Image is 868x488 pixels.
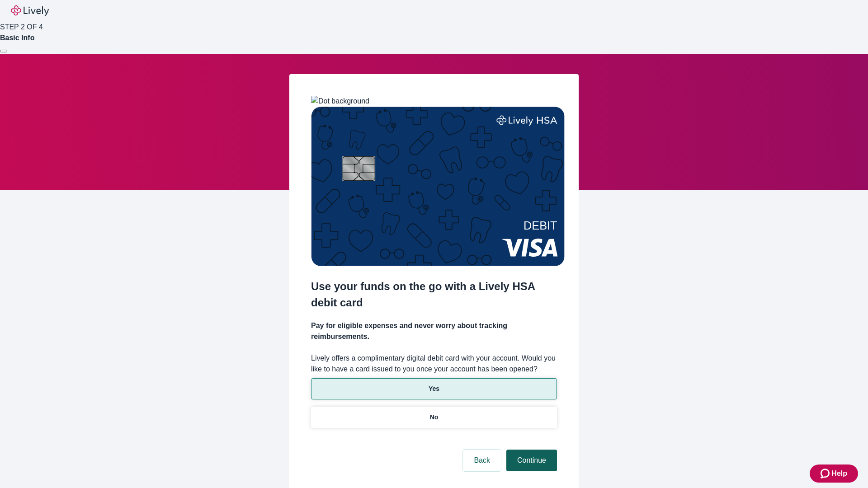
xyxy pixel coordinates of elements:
[311,320,557,342] h4: Pay for eligible expenses and never worry about tracking reimbursements.
[506,450,557,471] button: Continue
[311,107,565,266] img: Debit card
[463,450,501,471] button: Back
[311,378,557,399] button: Yes
[311,96,369,107] img: Dot background
[831,468,847,479] span: Help
[821,468,831,479] svg: Zendesk support icon
[311,407,557,428] button: No
[430,413,439,422] p: No
[429,384,439,394] p: Yes
[311,278,557,311] h2: Use your funds on the go with a Lively HSA debit card
[311,353,557,375] label: Lively offers a complimentary digital debit card with your account. Would you like to have a card...
[11,5,49,16] img: Lively
[810,465,858,483] button: Zendesk support iconHelp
